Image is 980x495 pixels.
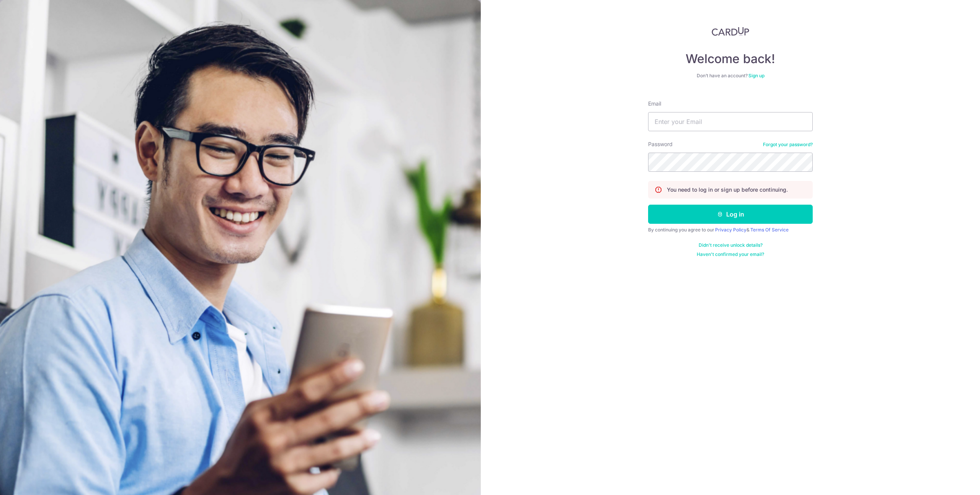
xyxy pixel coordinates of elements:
[648,140,673,148] label: Password
[699,242,763,248] a: Didn't receive unlock details?
[648,73,813,79] div: Don’t have an account?
[667,186,788,194] p: You need to log in or sign up before continuing.
[712,27,749,36] img: CardUp Logo
[648,51,813,67] h4: Welcome back!
[648,205,813,224] button: Log in
[648,227,813,233] div: By continuing you agree to our &
[715,227,746,233] a: Privacy Policy
[750,227,789,233] a: Terms Of Service
[763,142,813,148] a: Forgot your password?
[697,251,764,257] a: Haven't confirmed your email?
[648,100,661,107] label: Email
[748,73,764,78] a: Sign up
[648,112,813,131] input: Enter your Email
